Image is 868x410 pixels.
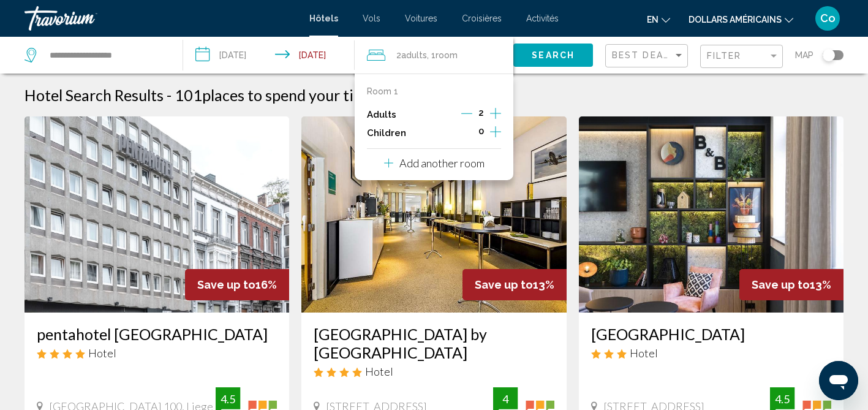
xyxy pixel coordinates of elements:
a: [GEOGRAPHIC_DATA] by [GEOGRAPHIC_DATA] [314,325,554,362]
span: 2 [478,108,484,118]
button: Travelers: 2 adults, 0 children [355,37,513,74]
font: en [647,15,659,25]
span: - [167,86,172,104]
button: Add another room [384,149,485,174]
div: 4 star Hotel [314,365,554,378]
img: Hotel image [301,116,566,313]
a: Travorium [25,6,297,31]
p: Room 1 [367,86,398,96]
div: 4 [493,392,518,406]
div: 13% [462,269,567,300]
span: places to spend your time [202,86,374,104]
font: Co [820,12,836,25]
div: 4 star Hotel [37,346,277,360]
span: Hotel [365,365,393,378]
div: 13% [739,269,843,300]
font: dollars américains [689,15,782,25]
button: Increment adults [490,105,501,124]
button: Search [513,44,593,66]
button: Increment children [490,124,501,142]
img: Hotel image [25,116,289,313]
button: Changer de langue [647,10,670,28]
a: Voitures [405,13,437,23]
span: Hotel [88,346,116,360]
span: 2 [396,47,427,64]
span: Search [532,51,575,61]
span: Map [795,47,813,64]
div: 3 star Hotel [591,346,831,360]
a: pentahotel [GEOGRAPHIC_DATA] [37,325,277,343]
h2: 101 [175,86,374,104]
span: , 1 [427,47,458,64]
span: Hotel [630,346,658,360]
button: Decrement children [461,126,472,140]
span: 0 [478,126,484,136]
a: [GEOGRAPHIC_DATA] [591,325,831,343]
mat-select: Sort by [612,51,684,61]
p: Adults [367,110,396,120]
h1: Hotel Search Results [25,86,164,104]
img: Hotel image [579,116,843,313]
a: Hôtels [309,13,338,23]
iframe: Bouton de lancement de la fenêtre de messagerie [819,361,858,400]
button: Menu utilisateur [812,6,843,31]
span: Adults [401,50,427,60]
button: Decrement adults [461,107,472,122]
button: Changer de devise [689,10,793,28]
span: Save up to [197,278,255,291]
span: Filter [707,51,742,61]
span: Best Deals [612,50,676,60]
p: Children [367,128,406,139]
div: 4.5 [770,392,794,406]
p: Add another room [399,156,485,170]
div: 16% [185,269,289,300]
button: Toggle map [813,50,843,61]
a: Croisières [462,13,502,23]
span: Save up to [475,278,533,291]
div: 4.5 [216,392,240,406]
button: Filter [700,44,783,69]
button: Check-in date: Oct 3, 2025 Check-out date: Oct 5, 2025 [183,37,354,74]
a: Activités [526,13,559,23]
a: Vols [363,13,380,23]
span: Save up to [752,278,810,291]
span: Room [436,50,458,60]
